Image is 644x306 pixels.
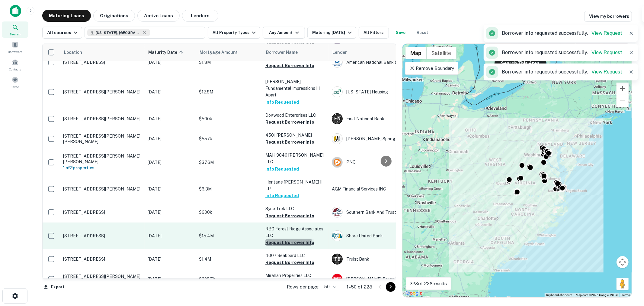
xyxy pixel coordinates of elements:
[404,289,424,297] img: Google
[402,44,632,297] div: 0 0
[334,256,340,262] p: T B
[145,44,196,61] th: Maturity Date
[265,252,326,259] p: 4007 Seaboard LLC
[265,212,314,220] button: Request Borrower Info
[63,153,142,164] p: [STREET_ADDRESS][PERSON_NAME][PERSON_NAME]
[64,49,82,56] span: Location
[265,152,326,165] p: MAH 3040 [PERSON_NAME] LLC
[265,272,326,279] p: Mirahan Properties LLC
[332,57,422,68] div: American National Bank & Trust
[2,39,28,55] a: Borrowers
[502,30,622,37] p: Borrower info requested successfully.
[63,60,142,65] p: [STREET_ADDRESS]
[2,21,28,38] a: Search
[614,258,644,287] iframe: Chat Widget
[332,230,422,241] div: Shore United Bank
[265,99,299,106] button: Info Requested
[148,135,193,142] p: [DATE]
[85,27,205,39] button: [US_STATE], [GEOGRAPHIC_DATA]
[312,29,353,36] div: Maturing [DATE]
[591,30,622,36] a: View Request
[148,186,193,192] p: [DATE]
[262,44,329,61] th: Borrower Name
[332,274,342,284] img: picture
[263,27,305,39] button: Any Amount
[265,78,326,98] p: [PERSON_NAME] Fundamental Impressions III Apart
[200,49,245,56] span: Mortgage Amount
[208,27,260,39] button: All Property Types
[148,59,193,66] p: [DATE]
[199,59,259,66] p: $1.3M
[148,209,193,216] p: [DATE]
[287,283,320,291] p: Rows per page:
[413,27,432,39] button: Reset
[47,29,79,36] div: All sources
[63,133,142,144] p: [STREET_ADDRESS][PERSON_NAME][PERSON_NAME]
[265,112,326,119] p: Dogwood Enterprises LLC
[63,164,142,171] h6: 1 of 2 properties
[93,10,135,22] button: Originations
[332,49,347,56] span: Lender
[502,68,622,76] p: Borrower info requested successfully.
[265,259,314,266] button: Request Borrower Info
[42,27,82,39] button: All sources
[409,65,454,72] p: Remove Boundary
[148,233,193,239] p: [DATE]
[148,159,193,166] p: [DATE]
[332,157,342,168] img: picture
[148,276,193,282] p: [DATE]
[332,207,342,217] img: picture
[427,47,457,59] button: Show satellite imagery
[196,44,262,61] th: Mortgage Amount
[148,89,193,95] p: [DATE]
[265,132,326,138] p: 4501 [PERSON_NAME]
[265,62,314,69] button: Request Borrower Info
[10,5,21,17] img: capitalize-icon.png
[502,49,622,56] p: Borrower info requested successfully.
[359,27,389,39] button: All Filters
[265,226,326,239] p: RBG Forest Ridge Associates LLC
[148,49,185,56] span: Maturity Date
[332,254,422,265] div: Truist Bank
[329,44,425,61] th: Lender
[199,159,259,166] p: $37.6M
[332,134,342,144] img: picture
[2,57,28,73] a: Contacts
[410,280,447,287] p: 228 of 228 results
[63,186,142,192] p: [STREET_ADDRESS][PERSON_NAME]
[576,293,618,297] span: Map data ©2025 Google, INEGI
[322,282,337,291] div: 50
[148,256,193,262] p: [DATE]
[404,289,424,297] a: Open this area in Google Maps (opens a new window)
[591,50,622,55] a: View Request
[199,276,259,282] p: $328.7k
[546,293,572,297] button: Keyboard shortcuts
[8,49,22,54] span: Borrowers
[591,69,622,75] a: View Request
[265,165,299,173] button: Info Requested
[332,113,422,124] div: First National Bank
[332,57,342,67] img: picture
[148,116,193,122] p: [DATE]
[63,274,142,285] p: [STREET_ADDRESS][PERSON_NAME][PERSON_NAME]
[307,27,356,39] button: Maturing [DATE]
[265,205,326,212] p: Syne Trek LLC
[265,239,314,246] button: Request Borrower Info
[405,47,427,59] button: Show street map
[617,256,629,268] button: Map camera controls
[63,256,142,262] p: [STREET_ADDRESS]
[621,293,630,297] a: Terms (opens in new tab)
[617,83,629,95] button: Zoom in
[42,10,91,22] button: Maturing Loans
[137,10,180,22] button: Active Loans
[199,209,259,216] p: $600k
[332,133,422,144] div: [PERSON_NAME] Spring Bank
[332,87,342,97] img: picture
[199,233,259,239] p: $15.4M
[11,84,20,89] span: Saved
[265,192,299,199] button: Info Requested
[9,67,21,72] span: Contacts
[332,86,422,97] div: [US_STATE] Housing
